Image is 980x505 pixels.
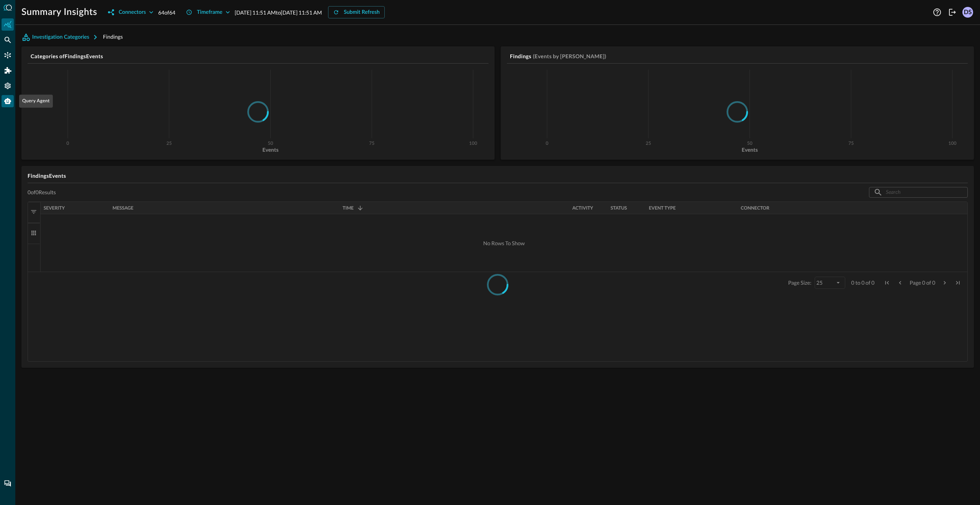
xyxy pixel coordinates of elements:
[2,95,14,107] div: Query Agent
[946,6,959,18] button: Logout
[2,64,14,77] div: Addons
[181,6,235,18] button: Timeframe
[886,185,950,199] input: Search
[2,34,14,46] div: Federated Search
[28,189,56,196] p: 0 of 0 Results
[2,80,14,92] div: Settings
[21,6,97,18] h1: Summary Insights
[31,52,488,60] h5: Categories of Findings Events
[510,52,531,60] h5: Findings
[2,18,14,31] div: Summary Insights
[962,7,973,18] div: DS
[119,8,146,17] div: Connectors
[2,477,14,490] div: Chat
[19,95,53,108] div: Query Agent
[328,6,385,18] button: Submit Refresh
[21,31,103,43] button: Investigation Categories
[2,49,14,61] div: Connectors
[197,8,222,17] div: Timeframe
[103,6,158,18] button: Connectors
[533,52,606,60] h5: (Events by [PERSON_NAME])
[344,8,380,17] div: Submit Refresh
[235,8,322,16] p: [DATE] 11:51 AM to [DATE] 11:51 AM
[28,172,968,180] h5: Findings Events
[931,6,943,18] button: Help
[158,8,175,16] p: 64 of 64
[103,33,123,40] span: Findings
